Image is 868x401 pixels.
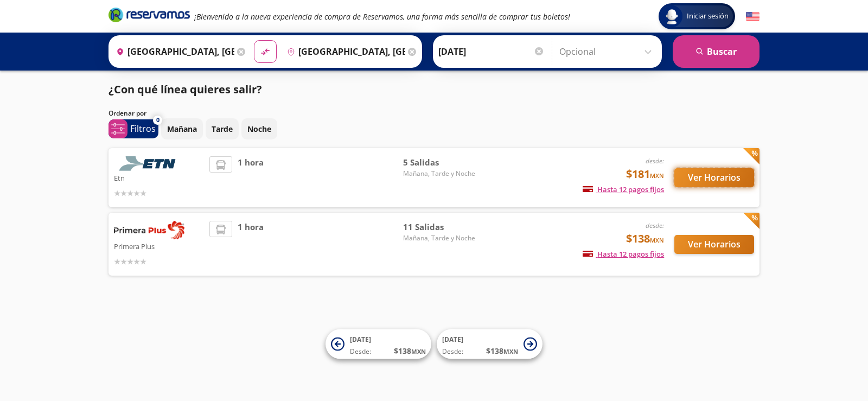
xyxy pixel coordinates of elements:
[112,38,234,65] input: Buscar Origen
[486,345,518,357] span: $ 138
[350,347,371,357] span: Desde:
[646,156,664,166] em: desde:
[283,38,405,65] input: Buscar Destino
[156,116,159,125] span: 0
[130,122,156,135] p: Filtros
[114,239,204,252] p: Primera Plus
[108,7,190,23] i: Brand Logo
[241,118,277,139] button: Noche
[583,249,664,259] span: Hasta 12 pagos fijos
[167,123,197,135] p: Mañana
[108,81,262,98] p: ¿Con qué línea quieres salir?
[673,35,759,68] button: Buscar
[646,221,664,230] em: desde:
[442,335,463,344] span: [DATE]
[503,347,518,355] small: MXN
[238,221,264,268] span: 1 hora
[437,329,542,359] button: [DATE]Desde:$138MXN
[411,347,426,355] small: MXN
[442,347,463,357] span: Desde:
[114,221,184,239] img: Primera Plus
[212,123,233,135] p: Tarde
[746,10,759,23] button: English
[238,156,264,199] span: 1 hora
[674,168,754,187] button: Ver Horarios
[403,233,479,243] span: Mañana, Tarde y Noche
[161,118,203,139] button: Mañana
[583,184,664,194] span: Hasta 12 pagos fijos
[650,171,664,180] small: MXN
[559,38,656,65] input: Opcional
[626,231,664,247] span: $138
[403,221,479,233] span: 11 Salidas
[682,11,733,22] span: Iniciar sesión
[108,109,146,118] p: Ordenar por
[394,345,426,357] span: $ 138
[108,7,190,26] a: Brand Logo
[108,119,158,138] button: 0Filtros
[438,38,545,65] input: Elegir Fecha
[403,169,479,179] span: Mañana, Tarde y Noche
[247,123,271,135] p: Noche
[194,11,570,22] em: ¡Bienvenido a la nueva experiencia de compra de Reservamos, una forma más sencilla de comprar tus...
[403,156,479,169] span: 5 Salidas
[206,118,239,139] button: Tarde
[325,329,431,359] button: [DATE]Desde:$138MXN
[674,235,754,254] button: Ver Horarios
[114,156,184,171] img: Etn
[114,171,204,184] p: Etn
[350,335,371,344] span: [DATE]
[650,236,664,244] small: MXN
[626,166,664,182] span: $181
